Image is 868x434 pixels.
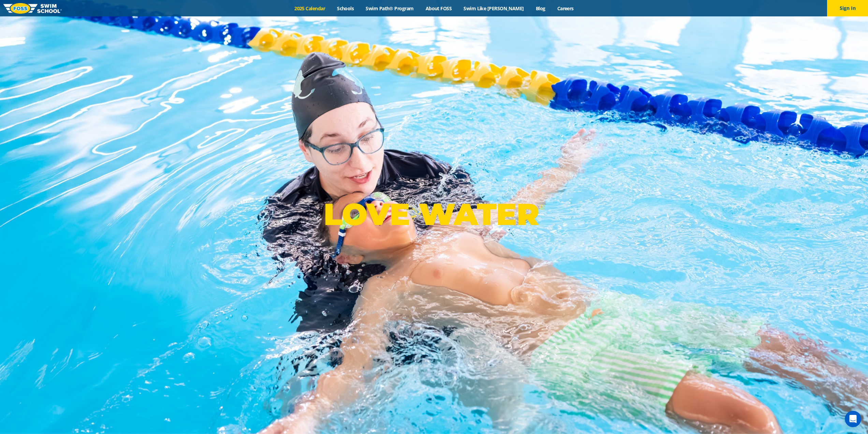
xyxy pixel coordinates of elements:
[458,5,530,12] a: Swim Like [PERSON_NAME]
[845,411,861,427] div: Open Intercom Messenger
[551,5,579,12] a: Careers
[530,5,551,12] a: Blog
[539,203,544,211] sup: ®
[360,5,420,12] a: Swim Path® Program
[331,5,360,12] a: Schools
[324,196,544,233] p: LOVE WATER
[3,3,62,14] img: FOSS Swim School Logo
[289,5,331,12] a: 2025 Calendar
[420,5,458,12] a: About FOSS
